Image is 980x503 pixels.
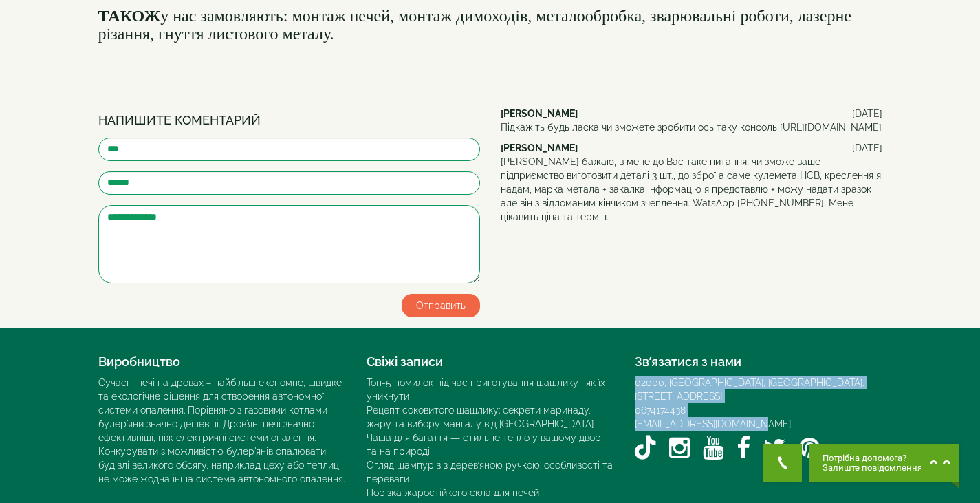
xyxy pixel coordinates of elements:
[635,405,686,416] a: 0674174438
[737,431,750,465] a: Facebook VESUVI
[501,155,882,224] p: [PERSON_NAME] бажаю, в мене до Вас таке питання, чи зможе ваше підприємство виготовити деталі 3 ш...
[367,405,594,429] a: Рецепт соковитого шашлику: секрети маринаду, жару та вибору мангалу від [GEOGRAPHIC_DATA]
[809,444,959,482] button: Chat button
[367,460,613,484] a: Огляд шампурів з дерев’яною ручкою: особливості та переваги
[367,432,603,457] a: Чаша для багаття — стильне тепло у вашому дворі та на природі
[635,376,882,403] div: 02000, [GEOGRAPHIC_DATA], [GEOGRAPHIC_DATA]. [STREET_ADDRESS]
[501,142,578,153] b: [PERSON_NAME]
[823,463,922,473] span: Залиште повідомлення
[763,444,802,482] button: Get Call button
[852,107,882,120] span: [DATE]
[367,355,614,369] h4: Свіжі записи
[669,431,690,465] a: Instagram VESUVI
[501,108,578,119] b: [PERSON_NAME]
[98,7,161,25] b: ТАКОЖ
[823,453,922,463] span: Потрібна допомога?
[98,114,480,127] h4: Напишите коментарий
[98,7,851,43] font: у нас замовляють: монтаж печей, монтаж димоходів, металообробка, зварювальні роботи, лазерне різа...
[402,294,480,317] button: Отправить
[635,431,656,465] a: TikTok VESUVI
[852,141,882,155] span: [DATE]
[367,487,539,498] a: Порізка жаростійкого скла для печей
[703,431,723,465] a: YouTube VESUVI
[635,355,882,369] h4: Зв’язатися з нами
[635,418,791,429] a: [EMAIL_ADDRESS][DOMAIN_NAME]
[799,431,820,465] a: Pinterest VESUVI
[763,431,786,465] a: Twitter / X VESUVI
[98,355,346,369] h4: Виробництво
[98,376,346,486] div: Сучасні печі на дровах – найбільш економне, швидке та екологічне рішення для створення автономної...
[367,377,605,402] a: Топ-5 помилок під час приготування шашлику і як їх уникнути
[501,120,882,134] p: Підкажіть будь ласка чи зможете зробити ось таку консоль [URL][DOMAIN_NAME]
